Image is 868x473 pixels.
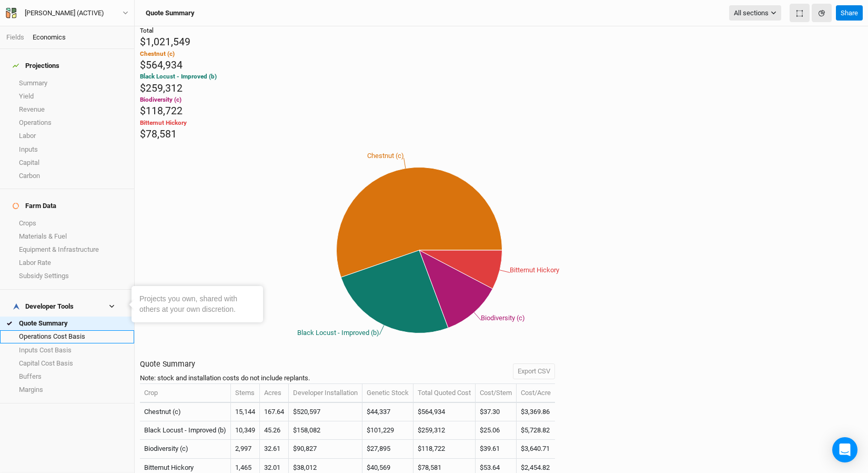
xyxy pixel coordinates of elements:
td: 2,997 [231,440,260,458]
div: Warehime (ACTIVE) [25,8,104,18]
span: Bitternut Hickory [140,119,187,126]
tspan: Black Locust - Improved (b) [297,329,379,337]
span: $564,934 [140,59,183,71]
div: [PERSON_NAME] (ACTIVE) [25,8,104,18]
th: Acres [260,384,289,403]
td: $27,895 [362,440,413,458]
h4: Developer Tools [6,296,128,317]
td: 15,144 [231,403,260,421]
tspan: Bitternut Hickory [510,267,559,274]
span: $1,021,549 [140,36,190,48]
span: $259,312 [140,82,183,94]
button: All sections [729,5,781,21]
th: Developer Installation [289,384,362,403]
div: Developer Tools [13,302,74,311]
span: $78,581 [140,128,177,140]
th: Cost/Acre [517,384,555,403]
button: Share [836,5,863,21]
td: 32.61 [260,440,289,458]
th: Stems [231,384,260,403]
td: $520,597 [289,403,362,421]
td: $259,312 [413,421,476,440]
th: Total Quoted Cost [413,384,476,403]
span: Black Locust - Improved (b) [140,73,217,80]
button: [PERSON_NAME] (ACTIVE) [5,7,129,19]
tspan: Biodiversity (c) [481,314,525,322]
td: Chestnut (c) [140,403,231,421]
td: $564,934 [413,403,476,421]
th: Genetic Stock [362,384,413,403]
td: Black Locust - Improved (b) [140,421,231,440]
div: Note: stock and installation costs do not include replants. [140,373,310,383]
td: 45.26 [260,421,289,440]
div: Projects you own, shared with others at your own discretion. [139,294,255,314]
td: $118,722 [413,440,476,458]
td: $25.06 [476,421,517,440]
span: Total [140,27,154,34]
td: Biodiversity (c) [140,440,231,458]
td: $3,640.71 [517,440,555,458]
th: Cost/Stem [476,384,517,403]
td: $158,082 [289,421,362,440]
div: Projections [13,62,59,70]
span: $118,722 [140,105,183,117]
span: All sections [734,8,769,18]
td: $39.61 [476,440,517,458]
h3: Quote Summary [146,9,195,17]
td: $37.30 [476,403,517,421]
tspan: Chestnut (c) [367,152,404,160]
td: $44,337 [362,403,413,421]
button: Export CSV [513,363,555,379]
td: $90,827 [289,440,362,458]
a: Fields [6,33,24,41]
td: 167.64 [260,403,289,421]
span: Chestnut (c) [140,50,175,57]
td: $5,728.82 [517,421,555,440]
td: $3,369.86 [517,403,555,421]
div: Farm Data [13,202,56,210]
div: Open Intercom Messenger [832,437,857,462]
th: Crop [140,384,231,403]
td: $101,229 [362,421,413,440]
h3: Quote Summary [140,360,310,369]
td: 10,349 [231,421,260,440]
span: Biodiversity (c) [140,96,181,103]
div: Economics [33,33,66,42]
